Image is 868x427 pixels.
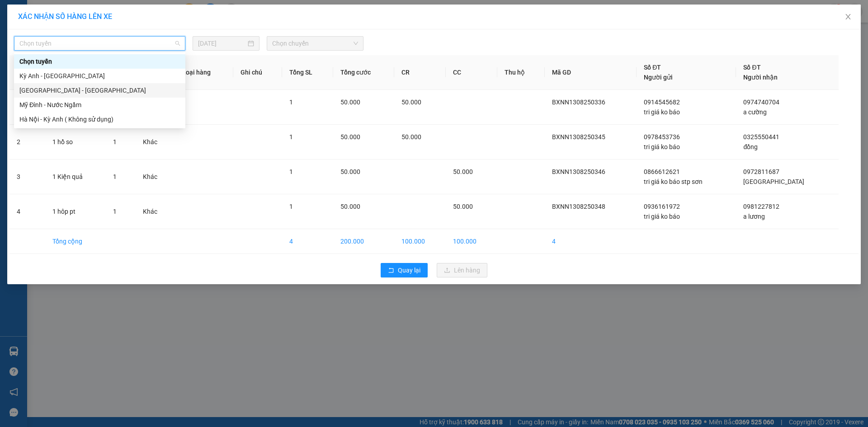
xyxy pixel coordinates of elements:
[437,263,487,277] button: uploadLên hàng
[545,55,637,90] th: Mã GD
[19,37,180,50] span: Chọn tuyến
[401,99,421,106] span: 50.000
[14,98,185,112] div: Mỹ Đình - Nước Ngầm
[552,168,605,175] span: BXNN1308250346
[446,229,497,254] td: 100.000
[19,100,180,110] div: Mỹ Đình - Nước Ngầm
[644,178,703,185] span: tri giá ko báo stp sơn
[644,64,661,71] span: Số ĐT
[644,213,680,220] span: tri giá ko báo
[136,194,175,229] td: Khác
[9,90,45,125] td: 1
[19,85,180,95] div: [GEOGRAPHIC_DATA] - [GEOGRAPHIC_DATA]
[644,143,680,150] span: tri giá ko báo
[45,125,106,160] td: 1 hồ so
[340,168,360,175] span: 50.000
[14,112,185,127] div: Hà Nội - Kỳ Anh ( Không sử dụng)
[113,208,117,215] span: 1
[333,55,394,90] th: Tổng cước
[743,213,765,220] span: a lương
[45,160,106,194] td: 1 Kiện quả
[136,125,175,160] td: Khác
[19,71,180,81] div: Kỳ Anh - [GEOGRAPHIC_DATA]
[14,54,185,69] div: Chọn tuyến
[743,178,804,185] span: [GEOGRAPHIC_DATA]
[644,74,673,81] span: Người gửi
[14,83,185,98] div: Hà Nội - Kỳ Anh
[333,229,394,254] td: 200.000
[19,56,180,66] div: Chọn tuyến
[552,203,605,210] span: BXNN1308250348
[398,265,420,275] span: Quay lại
[289,168,293,175] span: 1
[381,263,428,277] button: rollbackQuay lại
[497,55,545,90] th: Thu hộ
[552,133,605,141] span: BXNN1308250345
[14,69,185,83] div: Kỳ Anh - Hà Nội
[233,55,283,90] th: Ghi chú
[198,38,246,48] input: 13/08/2025
[453,203,473,210] span: 50.000
[743,133,779,141] span: 0325550441
[446,55,497,90] th: CC
[394,229,446,254] td: 100.000
[9,55,45,90] th: STT
[401,133,421,141] span: 50.000
[19,114,180,124] div: Hà Nội - Kỳ Anh ( Không sử dụng)
[388,267,394,274] span: rollback
[394,55,446,90] th: CR
[743,64,760,71] span: Số ĐT
[289,133,293,141] span: 1
[644,203,680,210] span: 0936161972
[289,203,293,210] span: 1
[175,55,233,90] th: Loại hàng
[282,55,333,90] th: Tổng SL
[552,99,605,106] span: BXNN1308250336
[45,194,106,229] td: 1 hôp pt
[743,99,779,106] span: 0974740704
[644,133,680,141] span: 0978453736
[743,143,758,150] span: đồng
[113,173,117,180] span: 1
[743,74,778,81] span: Người nhận
[453,168,473,175] span: 50.000
[644,108,680,116] span: tri giá ko báo
[545,229,637,254] td: 4
[9,125,45,160] td: 2
[136,160,175,194] td: Khác
[272,37,358,50] span: Chọn chuyến
[844,13,852,20] span: close
[340,203,360,210] span: 50.000
[644,168,680,175] span: 0866612621
[340,99,360,106] span: 50.000
[9,160,45,194] td: 3
[18,12,112,21] span: XÁC NHẬN SỐ HÀNG LÊN XE
[644,99,680,106] span: 0914545682
[9,194,45,229] td: 4
[282,229,333,254] td: 4
[743,108,767,116] span: a cường
[743,203,779,210] span: 0981227812
[113,138,117,145] span: 1
[340,133,360,141] span: 50.000
[743,168,779,175] span: 0972811687
[45,229,106,254] td: Tổng cộng
[835,5,861,30] button: Close
[289,99,293,106] span: 1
